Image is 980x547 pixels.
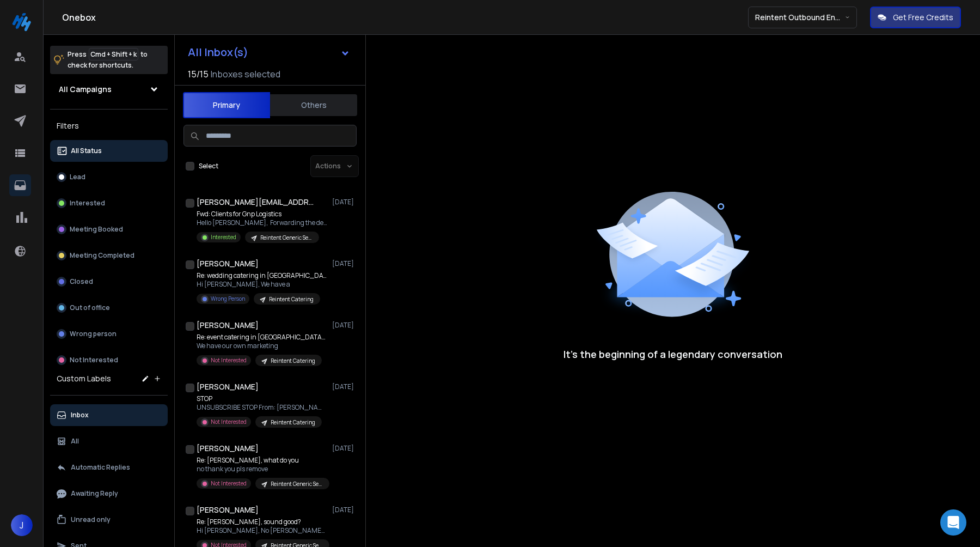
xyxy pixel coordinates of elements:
[197,518,327,526] p: Re: [PERSON_NAME], sound good?
[260,234,313,242] p: Reintent Generic Service Industry
[197,526,327,535] p: Hi [PERSON_NAME], No [PERSON_NAME] here.
[188,47,248,58] h1: All Inbox(s)
[197,271,327,280] p: Re: wedding catering in [GEOGRAPHIC_DATA]?
[188,68,209,81] span: 15 / 15
[269,295,314,303] p: Reintent Catering
[68,49,148,71] p: Press to check for shortcuts.
[70,277,93,286] p: Closed
[11,514,33,536] button: J
[197,443,259,454] h1: [PERSON_NAME]
[197,258,259,269] h1: [PERSON_NAME]
[50,457,168,478] button: Automatic Replies
[70,303,110,312] p: Out of office
[271,357,315,365] p: Reintent Catering
[197,333,327,342] p: Re: event catering in [GEOGRAPHIC_DATA]?
[50,349,168,371] button: Not Interested
[197,394,327,403] p: STOP
[870,7,961,28] button: Get Free Credits
[70,251,134,260] p: Meeting Completed
[332,444,357,453] p: [DATE]
[332,198,357,206] p: [DATE]
[197,280,327,289] p: Hi [PERSON_NAME], We have a
[11,11,33,33] img: logo
[211,233,236,241] p: Interested
[50,323,168,345] button: Wrong person
[62,11,748,24] h1: Onebox
[71,411,89,420] p: Inbox
[211,418,247,426] p: Not Interested
[197,210,327,218] p: Fwd: Clients for Gnp Logistics
[50,192,168,214] button: Interested
[50,430,168,452] button: All
[211,356,247,364] p: Not Interested
[59,84,112,95] h1: All Campaigns
[211,479,247,488] p: Not Interested
[71,437,79,446] p: All
[71,515,111,524] p: Unread only
[50,118,168,133] h3: Filters
[940,509,966,536] div: Open Intercom Messenger
[89,48,138,60] span: Cmd + Shift + k
[332,321,357,330] p: [DATE]
[50,509,168,531] button: Unread only
[332,259,357,268] p: [DATE]
[70,356,118,364] p: Not Interested
[197,505,259,515] h1: [PERSON_NAME]
[197,456,327,465] p: Re: [PERSON_NAME], what do you
[332,506,357,514] p: [DATE]
[271,480,323,488] p: Reintent Generic Service Industry
[57,373,111,384] h3: Custom Labels
[197,403,327,412] p: UNSUBSCRIBE STOP From: [PERSON_NAME]
[197,197,316,208] h1: [PERSON_NAME][EMAIL_ADDRESS][DOMAIN_NAME] +1
[50,140,168,162] button: All Status
[71,463,130,472] p: Automatic Replies
[50,166,168,188] button: Lead
[70,173,85,181] p: Lead
[332,382,357,391] p: [DATE]
[197,320,259,331] h1: [PERSON_NAME]
[893,12,953,23] p: Get Free Credits
[70,199,105,208] p: Interested
[50,78,168,100] button: All Campaigns
[755,12,845,23] p: Reintent Outbound Engine — Powered by Hire Highs
[197,342,327,350] p: We have our own marketing
[71,489,118,498] p: Awaiting Reply
[183,92,270,118] button: Primary
[197,465,327,473] p: no thank you pls remove
[211,295,245,303] p: Wrong Person
[50,483,168,505] button: Awaiting Reply
[270,93,357,117] button: Others
[197,218,327,227] p: Hello [PERSON_NAME], Forwarding the details for
[50,271,168,293] button: Closed
[199,162,218,171] label: Select
[271,418,315,427] p: Reintent Catering
[211,68,280,81] h3: Inboxes selected
[70,330,117,338] p: Wrong person
[50,245,168,266] button: Meeting Completed
[50,404,168,426] button: Inbox
[179,41,359,63] button: All Inbox(s)
[197,381,259,392] h1: [PERSON_NAME]
[71,147,102,155] p: All Status
[50,297,168,319] button: Out of office
[70,225,123,234] p: Meeting Booked
[563,347,782,362] p: It’s the beginning of a legendary conversation
[50,218,168,240] button: Meeting Booked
